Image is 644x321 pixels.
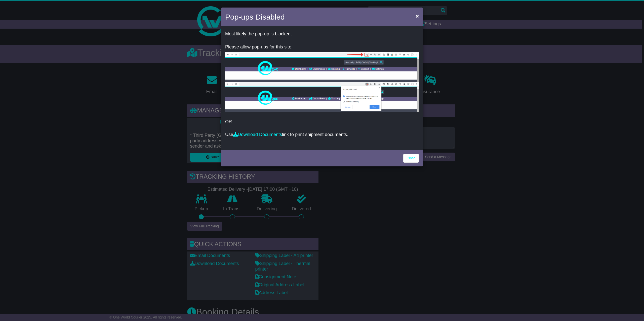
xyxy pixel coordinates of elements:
img: allow-popup-2.png [225,82,419,112]
a: Download Documents [233,132,282,137]
p: Please allow pop-ups for this site. [225,44,419,50]
a: Close [403,154,419,163]
p: Most likely the pop-up is blocked. [225,31,419,37]
span: × [416,13,419,19]
img: allow-popup-1.png [225,52,419,82]
div: OR [221,28,423,149]
button: Close [413,11,421,21]
p: Use link to print shipment documents. [225,132,419,138]
h4: Pop-ups Disabled [225,11,285,23]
